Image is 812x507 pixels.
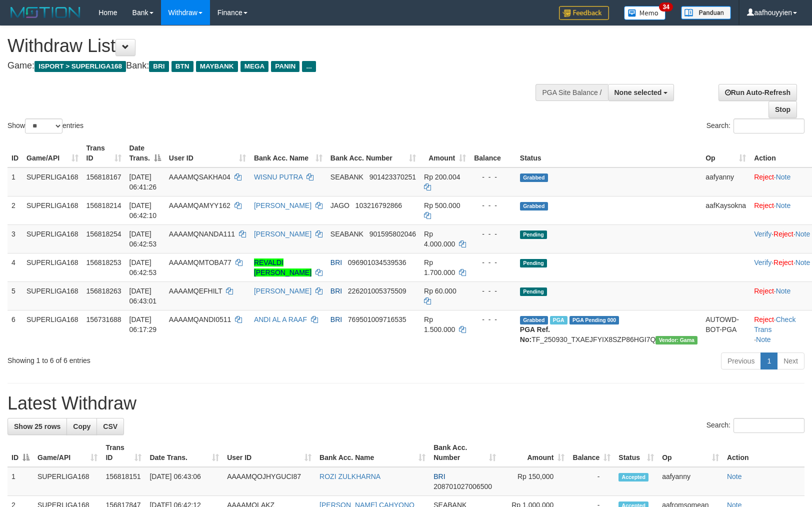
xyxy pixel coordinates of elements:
label: Search: [706,418,804,433]
span: [DATE] 06:17:29 [129,315,157,333]
span: ISPORT > SUPERLIGA168 [34,61,126,72]
a: Reject [754,201,774,209]
input: Search: [733,118,804,133]
div: - - - [474,257,512,267]
span: PGA Pending [569,316,619,324]
span: 156818263 [86,287,121,295]
th: Action [723,438,804,467]
th: Bank Acc. Number: activate to sort column ascending [429,438,500,467]
td: [DATE] 06:43:06 [145,467,223,496]
a: WISNU PUTRA [254,173,302,181]
td: aafyanny [658,467,723,496]
a: 1 [760,352,777,369]
span: BRI [433,472,445,480]
span: CSV [103,422,117,430]
span: None selected [614,88,662,96]
select: Showentries [25,118,62,133]
a: ANDI AL A RAAF [254,315,307,323]
span: Pending [520,230,547,239]
span: Pending [520,287,547,296]
th: Trans ID: activate to sort column ascending [101,438,145,467]
th: Bank Acc. Name: activate to sort column ascending [250,139,326,167]
span: Show 25 rows [14,422,60,430]
td: aafyanny [701,167,750,196]
a: Note [795,230,810,238]
td: 3 [7,224,22,253]
a: Note [727,472,742,480]
td: 6 [7,310,22,348]
a: [PERSON_NAME] [254,230,311,238]
span: 34 [659,2,672,11]
span: Grabbed [520,202,548,210]
h1: Latest Withdraw [7,393,804,413]
td: SUPERLIGA168 [22,224,82,253]
td: 5 [7,281,22,310]
a: Reject [773,258,793,266]
div: Showing 1 to 6 of 6 entries [7,351,331,365]
th: Amount: activate to sort column ascending [420,139,470,167]
a: Check Trans [754,315,795,333]
a: Run Auto-Refresh [718,84,797,101]
div: - - - [474,229,512,239]
th: Status: activate to sort column ascending [614,438,658,467]
td: TF_250930_TXAEJFYIX8SZP86HGI7Q [516,310,701,348]
div: - - - [474,286,512,296]
td: SUPERLIGA168 [22,310,82,348]
a: Reject [754,315,774,323]
span: 156818214 [86,201,121,209]
a: Note [756,335,771,343]
th: User ID: activate to sort column ascending [223,438,315,467]
span: Copy 096901034539536 to clipboard [348,258,406,266]
th: Bank Acc. Name: activate to sort column ascending [315,438,429,467]
span: PANIN [271,61,299,72]
div: - - - [474,172,512,182]
h1: Withdraw List [7,36,531,56]
a: Next [777,352,804,369]
th: Balance: activate to sort column ascending [568,438,614,467]
a: REVALDI [PERSON_NAME] [254,258,311,276]
td: Rp 150,000 [500,467,568,496]
span: Rp 4.000.000 [424,230,455,248]
span: Rp 1.700.000 [424,258,455,276]
span: Copy 769501009716535 to clipboard [348,315,406,323]
span: MEGA [240,61,269,72]
td: SUPERLIGA168 [22,196,82,224]
span: [DATE] 06:43:01 [129,287,157,305]
th: Op: activate to sort column ascending [701,139,750,167]
a: Reject [754,173,774,181]
td: 156818151 [101,467,145,496]
span: BRI [149,61,168,72]
a: Previous [721,352,761,369]
span: [DATE] 06:42:10 [129,201,157,219]
span: AAAAMQAMYY162 [169,201,230,209]
span: AAAAMQMTOBA77 [169,258,231,266]
div: - - - [474,200,512,210]
a: Verify [754,258,771,266]
span: 156818254 [86,230,121,238]
a: Reject [754,287,774,295]
h4: Game: Bank: [7,61,531,71]
span: AAAAMQANDI0511 [169,315,231,323]
span: [DATE] 06:41:26 [129,173,157,191]
td: AUTOWD-BOT-PGA [701,310,750,348]
div: PGA Site Balance / [535,84,607,101]
th: Amount: activate to sort column ascending [500,438,568,467]
th: Game/API: activate to sort column ascending [33,438,101,467]
th: Balance [470,139,516,167]
button: None selected [608,84,674,101]
th: Game/API: activate to sort column ascending [22,139,82,167]
td: 2 [7,196,22,224]
span: [DATE] 06:42:53 [129,230,157,248]
a: Verify [754,230,771,238]
img: MOTION_logo.png [7,5,83,20]
span: 156818167 [86,173,121,181]
span: BRI [330,258,342,266]
span: AAAAMQSAKHA04 [169,173,230,181]
span: Pending [520,259,547,267]
img: Feedback.jpg [559,6,609,20]
td: - [568,467,614,496]
span: Rp 60.000 [424,287,456,295]
span: Copy 901595802046 to clipboard [369,230,416,238]
a: CSV [96,418,124,435]
span: 156818253 [86,258,121,266]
